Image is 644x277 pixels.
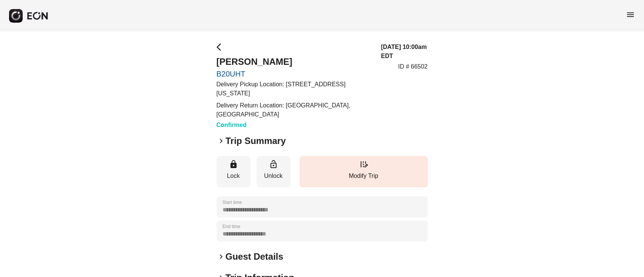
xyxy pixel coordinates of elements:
[626,10,635,19] span: menu
[217,136,226,145] span: keyboard_arrow_right
[217,69,372,78] a: B20UHT
[217,156,251,187] button: Lock
[217,101,372,119] p: Delivery Return Location: [GEOGRAPHIC_DATA], [GEOGRAPHIC_DATA]
[303,171,424,181] p: Modify Trip
[229,160,238,169] span: lock
[300,156,428,187] button: Modify Trip
[217,43,226,52] span: arrow_back_ios
[217,121,372,130] h3: Confirmed
[217,56,372,68] h2: [PERSON_NAME]
[359,160,368,169] span: edit_road
[381,43,428,61] h3: [DATE] 10:00am EDT
[226,135,286,147] h2: Trip Summary
[260,171,287,181] p: Unlock
[217,80,372,98] p: Delivery Pickup Location: [STREET_ADDRESS][US_STATE]
[398,62,427,71] p: ID # 66502
[269,160,278,169] span: lock_open
[217,252,226,261] span: keyboard_arrow_right
[226,251,283,263] h2: Guest Details
[220,171,247,181] p: Lock
[257,156,290,187] button: Unlock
